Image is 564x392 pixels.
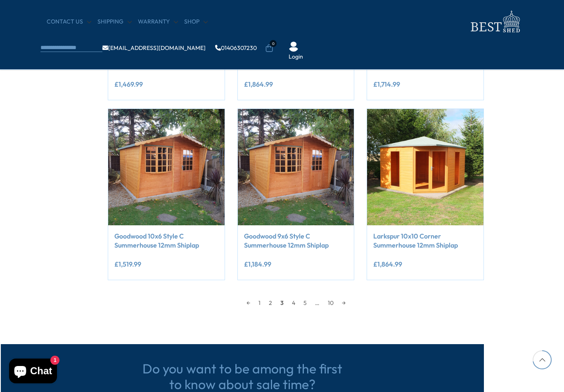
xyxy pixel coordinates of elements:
[466,8,524,35] img: logo
[324,297,338,309] a: 10
[242,297,254,309] a: ←
[276,297,288,309] span: 3
[373,261,402,267] ins: £1,864.99
[244,231,348,250] a: Goodwood 9x6 Style C Summerhouse 12mm Shiplap
[47,18,91,26] a: CONTACT US
[311,297,324,309] span: …
[265,297,276,309] a: 2
[270,40,277,47] span: 0
[215,45,257,51] a: 01406307230
[299,297,311,309] a: 5
[254,297,265,309] a: 1
[97,18,132,26] a: Shipping
[184,18,208,26] a: Shop
[338,297,350,309] a: →
[114,261,141,267] ins: £1,519.99
[288,297,299,309] a: 4
[289,42,299,52] img: User Icon
[265,44,273,52] a: 0
[102,45,206,51] a: [EMAIL_ADDRESS][DOMAIN_NAME]
[138,18,178,26] a: Warranty
[114,231,218,250] a: Goodwood 10x6 Style C Summerhouse 12mm Shiplap
[244,261,271,267] ins: £1,184.99
[373,81,400,87] ins: £1,714.99
[289,53,303,61] a: Login
[373,231,477,250] a: Larkspur 10x10 Corner Summerhouse 12mm Shiplap
[114,81,143,87] ins: £1,469.99
[244,81,273,87] ins: £1,864.99
[7,359,59,385] inbox-online-store-chat: Shopify online store chat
